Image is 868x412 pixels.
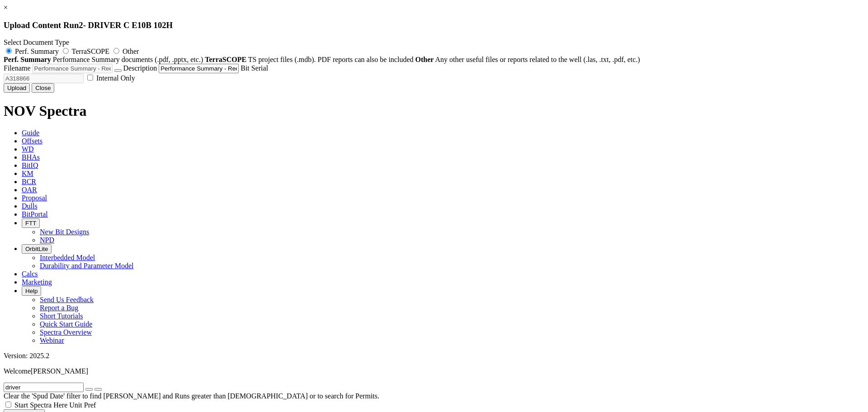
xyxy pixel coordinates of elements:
[25,288,38,294] span: Help
[22,129,39,137] span: Guide
[40,320,92,328] a: Quick Start Guide
[40,336,64,344] a: Webinar
[22,194,47,202] span: Proposal
[22,137,42,145] span: Offsets
[40,262,134,270] a: Durability and Parameter Model
[14,401,67,409] span: Start Spectra Here
[4,4,8,11] a: ×
[22,145,34,153] span: WD
[6,48,12,54] input: Perf. Summary
[22,178,36,185] span: BCR
[22,278,52,286] span: Marketing
[4,64,31,72] span: Filename
[123,47,139,55] span: Other
[22,186,37,194] span: OAR
[4,38,69,46] span: Select Document Type
[435,56,640,63] span: Any other useful files or reports related to the well (.las, .txt, .pdf, etc.)
[25,220,36,227] span: FTT
[4,392,379,400] span: Clear the 'Spud Date' filter to find [PERSON_NAME] and Runs greater than [DEMOGRAPHIC_DATA] or to...
[40,312,83,320] a: Short Tutorials
[123,64,157,72] span: Description
[22,210,48,218] span: BitPortal
[22,202,38,210] span: Dulls
[415,56,434,63] strong: Other
[25,246,48,252] span: OrbitLite
[40,228,89,236] a: New Bit Designs
[22,161,38,169] span: BitIQ
[4,352,864,360] div: Version: 2025.2
[113,48,119,54] input: Other
[88,20,173,30] span: DRIVER C E10B 102H
[31,367,88,375] span: [PERSON_NAME]
[4,383,84,392] input: Search
[4,103,864,119] h1: NOV Spectra
[4,56,51,63] strong: Perf. Summary
[69,401,96,409] span: Unit Pref
[63,48,69,54] input: TerraSCOPE
[96,74,135,82] span: Internal Only
[15,47,59,55] span: Perf. Summary
[248,56,414,63] span: TS project files (.mdb). PDF reports can also be included
[40,304,78,312] a: Report a Bug
[22,170,33,177] span: KM
[4,83,30,93] button: Upload
[205,56,246,63] strong: TerraSCOPE
[22,153,40,161] span: BHAs
[40,296,94,303] a: Send Us Feedback
[4,367,864,375] p: Welcome
[40,254,95,261] a: Interbedded Model
[40,236,54,244] a: NPD
[241,64,268,72] span: Bit Serial
[87,75,93,81] input: Internal Only
[32,83,54,93] button: Close
[79,20,83,30] span: 2
[63,20,86,30] span: Run -
[22,270,38,278] span: Calcs
[4,20,61,30] span: Upload Content
[53,56,203,63] span: Performance Summary documents (.pdf, .pptx, etc.)
[72,47,109,55] span: TerraSCOPE
[40,328,92,336] a: Spectra Overview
